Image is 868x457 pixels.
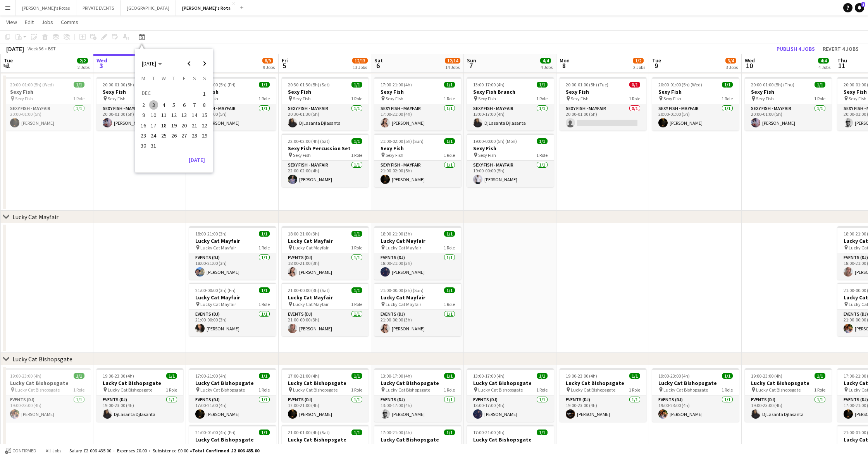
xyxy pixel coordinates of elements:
span: 9 [139,111,148,120]
button: 18-12-2024 [159,120,169,131]
span: 1 Role [258,245,270,251]
span: 1 Role [444,387,455,393]
span: 19:00-23:00 (4h) [103,373,134,379]
span: Jobs [41,19,53,26]
span: Sexy Fish [478,152,496,158]
span: Lucky Cat Mayfair [386,245,421,251]
span: [DATE] [142,60,156,67]
a: Jobs [38,17,56,27]
h3: Sexy Fish [560,88,646,95]
span: 12 [169,111,179,120]
span: 3 [149,100,158,110]
span: 1/1 [444,138,455,144]
span: 13:00-17:00 (4h) [473,373,505,379]
app-job-card: 18:00-21:00 (3h)1/1Lucky Cat Mayfair Lucky Cat Mayfair1 RoleEvents (DJ)1/118:00-21:00 (3h)[PERSON... [189,226,276,280]
button: 26-12-2024 [169,131,179,141]
app-card-role: SEXY FISH - MAYFAIR1/120:00-01:00 (5h)[PERSON_NAME] [652,104,739,131]
span: 1/1 [722,373,733,379]
h3: Lucky Cat Mayfair [189,294,276,301]
span: 1 Role [722,96,733,101]
app-job-card: 19:00-23:00 (4h)1/1Lucky Cat Bishopsgate Lucky Cat Bishopsgate1 RoleEvents (DJ)1/119:00-23:00 (4h... [745,368,832,422]
button: 06-12-2024 [179,100,189,110]
span: 20:00-01:00 (5h) (Wed) [658,82,702,88]
app-job-card: 17:00-21:00 (4h)1/1Lucky Cat Bishopsgate Lucky Cat Bishopsgate1 RoleEvents (DJ)1/117:00-21:00 (4h... [189,368,276,422]
span: Lucky Cat Bishopsgate [108,387,152,393]
h3: Sexy Fish [282,88,369,95]
h3: Sexy Fish [96,88,183,95]
span: 17:00-21:00 (4h) [195,373,227,379]
span: Sexy Fish [663,96,681,101]
h3: Lucky Cat Mayfair [282,237,369,244]
span: 11 [159,111,169,120]
span: S [193,75,196,82]
div: 20:00-01:00 (5h) (Tue)0/1Sexy Fish Sexy Fish1 RoleSEXY FISH - MAYFAIR0/120:00-01:00 (5h) [560,77,646,131]
app-job-card: 21:00-00:00 (3h) (Sun)1/1Lucky Cat Mayfair Lucky Cat Mayfair1 RoleEvents (DJ)1/121:00-00:00 (3h)[... [374,283,461,336]
span: 20 [179,121,189,130]
span: 1 Role [351,245,362,251]
app-card-role: Events (DJ)1/118:00-21:00 (3h)[PERSON_NAME] [282,253,369,280]
app-card-role: Events (DJ)1/121:00-00:00 (3h)[PERSON_NAME] [189,310,276,336]
span: Lucky Cat Mayfair [200,245,236,251]
h3: Lucky Cat Bishopsgate [560,380,646,387]
app-job-card: 22:00-02:00 (4h) (Sat)1/1Sexy Fish Percussion Set Sexy Fish1 RoleSEXY FISH - MAYFAIR1/122:00-02:0... [282,134,369,187]
span: 23 [139,131,148,140]
app-card-role: SEXY FISH - MAYFAIR1/120:00-01:00 (5h)[PERSON_NAME] [189,104,276,131]
button: 04-12-2024 [159,100,169,110]
span: 22:00-02:00 (4h) (Sat) [288,138,330,144]
div: 19:00-23:00 (4h)1/1Lucky Cat Bishopsgate Lucky Cat Bishopsgate1 RoleEvents (DJ)1/119:00-23:00 (4h... [560,368,646,422]
span: 19:00-23:00 (4h) [658,373,690,379]
span: Lucky Cat Bishopsgate [663,387,708,393]
span: 20:00-01:00 (5h) (Thu) [103,82,146,88]
span: 1/1 [351,82,362,88]
h3: Sexy Fish [374,145,461,152]
button: Choose month and year [139,57,165,70]
app-job-card: 20:00-01:00 (5h) (Wed)1/1Sexy Fish Sexy Fish1 RoleSEXY FISH - MAYFAIR1/120:00-01:00 (5h)[PERSON_N... [652,77,739,131]
span: 20:00-01:00 (5h) (Wed) [10,82,54,88]
span: 1/1 [444,373,455,379]
button: [PERSON_NAME]'s Rota [176,0,237,15]
h3: Lucky Cat Bishopsgate [282,380,369,387]
span: 30 [139,141,148,150]
app-job-card: 21:00-00:00 (3h) (Fri)1/1Lucky Cat Mayfair Lucky Cat Mayfair1 RoleEvents (DJ)1/121:00-00:00 (3h)[... [189,283,276,336]
app-job-card: 19:00-23:00 (4h)1/1Lucky Cat Bishopsgate Lucky Cat Bishopsgate1 RoleEvents (DJ)1/119:00-23:00 (4h... [96,368,183,422]
app-job-card: 21:00-02:00 (5h) (Sun)1/1Sexy Fish Sexy Fish1 RoleSEXY FISH - MAYFAIR1/121:00-02:00 (5h)[PERSON_N... [374,134,461,187]
app-card-role: SEXY FISH - MAYFAIR1/119:00-00:00 (5h)[PERSON_NAME] [467,161,554,187]
span: 1/1 [351,373,362,379]
span: Lucky Cat Bishopsgate [15,387,60,393]
span: 24 [149,131,158,140]
span: 20:00-01:00 (5h) (Tue) [566,82,608,88]
span: 1/1 [537,82,548,88]
button: Next month [197,56,212,71]
span: 17:00-21:00 (4h) [381,82,412,88]
button: 05-12-2024 [169,100,179,110]
span: Sexy Fish [108,96,126,101]
span: 1/1 [351,231,362,237]
span: 1 Role [258,301,270,307]
span: Lucky Cat Mayfair [293,245,329,251]
span: 8 [200,100,209,110]
app-job-card: 19:00-23:00 (4h)1/1Lucky Cat Bishopsgate Lucky Cat Bishopsgate1 RoleEvents (DJ)1/119:00-23:00 (4h... [4,368,91,422]
span: 1 Role [351,96,362,101]
span: 19:00-00:00 (5h) (Mon) [473,138,517,144]
button: 29-12-2024 [200,131,210,141]
button: 20-12-2024 [179,120,189,131]
span: 4 [159,100,169,110]
button: 19-12-2024 [169,120,179,131]
span: 1/1 [351,287,362,293]
span: W [162,75,166,82]
h3: Sexy Fish [4,88,91,95]
app-job-card: 13:00-17:00 (4h)1/1Sexy Fish Brunch Sexy Fish1 RoleSEXY FISH - MAYFAIR1/113:00-17:00 (4h)DjLasant... [467,77,554,131]
span: 18:00-21:00 (3h) [195,231,227,237]
span: Edit [25,19,34,26]
button: 30-12-2024 [138,141,148,151]
h3: Sexy Fish [467,145,554,152]
span: Lucky Cat Bishopsgate [200,387,245,393]
app-card-role: Events (DJ)1/121:00-00:00 (3h)[PERSON_NAME] [282,310,369,336]
app-job-card: 20:00-01:00 (5h) (Thu)1/1Sexy Fish Sexy Fish1 RoleSEXY FISH - MAYFAIR1/120:00-01:00 (5h)[PERSON_N... [96,77,183,131]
